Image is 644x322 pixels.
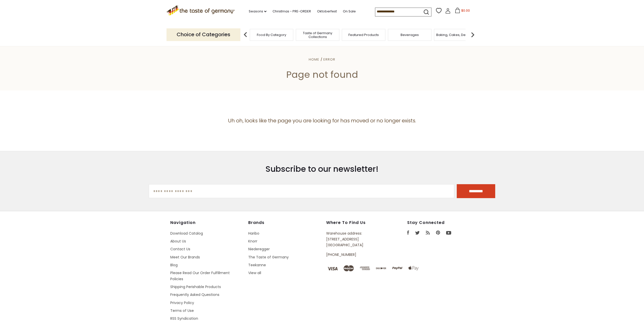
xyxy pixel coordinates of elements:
h1: Page not found [16,69,628,80]
img: previous arrow [240,30,251,40]
a: Frequently Asked Questions [170,292,219,297]
h4: Where to find us [326,220,384,225]
a: Featured Products [348,33,379,37]
a: Download Catalog [170,231,203,236]
a: RSS Syndication [170,316,198,321]
img: next arrow [468,30,478,40]
a: Contact Us [170,247,190,252]
a: Blog [170,262,178,268]
a: Baking, Cakes, Desserts [436,33,475,37]
p: Choice of Categories [167,28,240,41]
a: Haribo [248,231,259,236]
a: Home [309,57,319,62]
a: The Taste of Germany [248,255,289,260]
a: Error [323,57,335,62]
span: $0.00 [461,8,470,13]
a: Beverages [401,33,419,37]
a: Please Read Our Order Fulfillment Policies [170,270,230,281]
a: Privacy Policy [170,300,194,305]
a: Niederegger [248,247,270,252]
h4: Uh oh, looks like the page you are looking for has moved or no longer exists. [170,118,474,124]
a: Teekanne [248,262,266,268]
a: Oktoberfest [317,9,337,14]
a: Taste of Germany Collections [297,31,338,39]
a: Meet Our Brands [170,255,200,260]
h3: Subscribe to our newsletter! [149,164,495,174]
a: Christmas - PRE-ORDER [273,9,311,14]
p: Warehouse address: [STREET_ADDRESS] [GEOGRAPHIC_DATA] [326,231,384,248]
button: $0.00 [452,8,473,15]
a: About Us [170,239,186,244]
h4: Brands [248,220,321,225]
h4: Navigation [170,220,243,225]
a: Shipping Perishable Products [170,284,221,289]
a: Knorr [248,239,257,244]
a: Terms of Use [170,308,194,313]
a: On Sale [343,9,356,14]
a: Seasons [249,9,266,14]
a: Food By Category [257,33,286,37]
p: [PHONE_NUMBER] [326,252,384,258]
a: View all [248,270,261,275]
h4: Stay Connected [407,220,474,225]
